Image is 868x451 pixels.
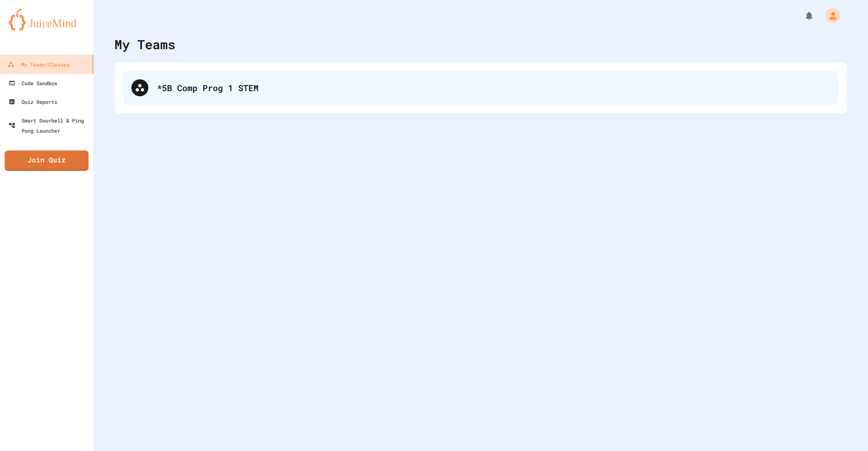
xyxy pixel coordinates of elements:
[8,59,70,70] div: My Teams/Classes
[816,6,843,25] div: My Account
[114,35,175,54] div: My Teams
[8,115,90,136] div: Smart Doorbell & Ping Pong Launcher
[8,8,85,31] img: logo-orange.svg
[5,150,89,171] a: Join Quiz
[8,78,57,88] div: Code Sandbox
[788,8,816,23] div: My Notifications
[8,97,57,107] div: Quiz Reports
[123,71,838,105] div: *5B Comp Prog 1 STEM
[157,81,830,94] div: *5B Comp Prog 1 STEM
